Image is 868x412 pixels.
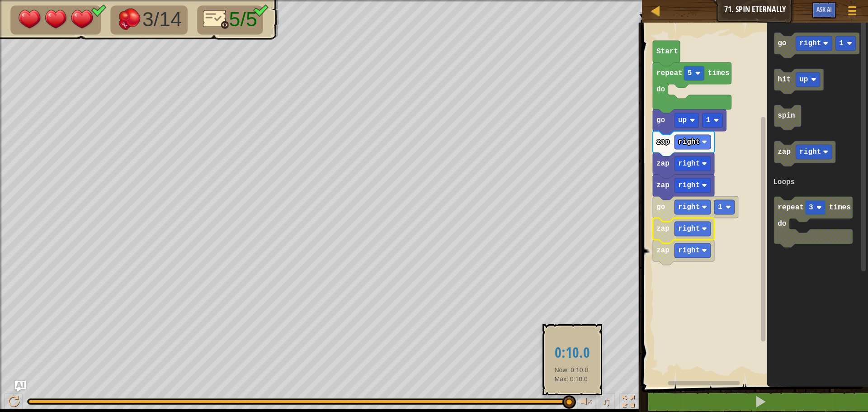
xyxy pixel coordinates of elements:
[602,395,611,408] span: ♫
[678,138,700,146] text: right
[10,5,101,34] li: Your hero must survive.
[678,160,700,168] text: right
[778,39,786,47] text: go
[197,5,263,34] li: Only 3 lines of code
[656,47,678,56] text: Start
[778,112,795,120] text: spin
[656,246,670,255] text: zap
[656,85,665,94] text: do
[799,39,821,47] text: right
[656,225,670,233] text: zap
[656,69,683,77] text: repeat
[555,345,590,361] h2: 0:10.0
[778,220,786,228] text: do
[5,393,23,412] button: Ctrl + P: Play
[678,203,700,211] text: right
[678,181,700,189] text: right
[809,204,813,212] text: 3
[688,69,692,77] text: 5
[656,181,670,189] text: zap
[142,8,182,31] span: 3/14
[600,393,615,412] button: ♫
[708,69,730,77] text: times
[841,2,863,23] button: Show game menu
[678,225,700,233] text: right
[678,246,700,255] text: right
[656,160,670,168] text: zap
[656,116,665,124] text: go
[778,204,804,212] text: repeat
[15,381,26,392] button: Ask AI
[548,332,596,388] div: Now: 0:10.0 Max: 0:10.0
[816,5,832,14] span: Ask AI
[110,5,188,34] li: Defeat the enemies.
[706,116,711,124] text: 1
[829,204,851,212] text: times
[799,148,821,156] text: right
[229,8,257,31] span: 5/5
[799,76,808,84] text: up
[778,76,791,84] text: hit
[773,178,795,186] text: Loops
[656,138,670,146] text: zap
[778,148,791,156] text: zap
[639,18,868,387] div: Blockly Workspace
[577,393,595,412] button: Adjust volume
[839,39,844,47] text: 1
[678,116,687,124] text: up
[812,2,836,19] button: Ask AI
[718,203,722,211] text: 1
[619,393,637,412] button: Toggle fullscreen
[656,203,665,211] text: go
